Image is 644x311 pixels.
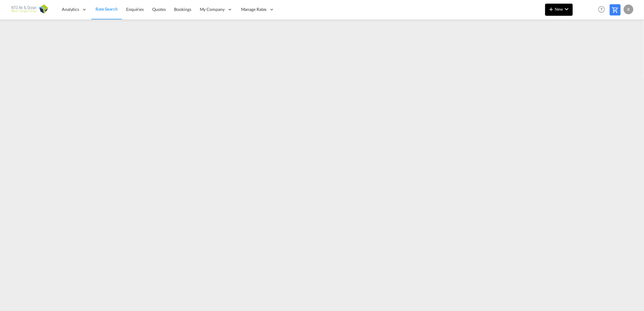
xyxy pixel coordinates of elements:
span: Rate Search [96,6,118,12]
span: Quotes [152,7,166,12]
button: icon-plus 400-fgNewicon-chevron-down [545,4,573,16]
span: Help [596,4,607,15]
span: My Company [200,6,225,12]
div: R [624,5,633,14]
md-icon: icon-chevron-down [563,5,570,13]
img: 3755d540b01311ec8f4e635e801fad27.png [9,3,50,16]
span: Analytics [62,6,79,12]
span: Manage Rates [241,6,267,12]
span: Bookings [174,7,191,12]
md-icon: icon-plus 400-fg [548,5,555,13]
div: Help [596,4,610,15]
span: New [548,7,570,12]
span: Enquiries [126,7,144,12]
